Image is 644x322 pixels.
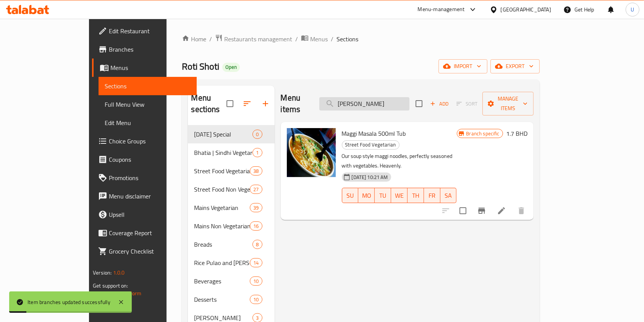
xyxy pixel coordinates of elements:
[188,125,274,143] div: [DATE] Special0
[439,59,487,73] button: import
[99,114,197,132] a: Edit Menu
[182,34,539,44] nav: breadcrumb
[109,173,191,182] span: Promotions
[222,63,240,72] div: Open
[109,192,191,201] span: Menu disclaimer
[105,118,191,127] span: Edit Menu
[250,295,262,304] div: items
[482,92,534,115] button: Manage items
[250,278,262,285] span: 10
[252,240,262,249] div: items
[109,247,191,256] span: Grocery Checklist
[427,98,451,110] button: Add
[93,288,141,298] a: Support.OpsPlatform
[109,228,191,237] span: Coverage Report
[337,34,358,44] span: Sections
[250,204,262,211] span: 39
[506,128,527,139] h6: 1.7 BHD
[250,223,262,230] span: 16
[191,92,226,115] h2: Menu sections
[188,180,274,198] div: Street Food Non Vegetarian27
[250,185,262,194] div: items
[92,242,197,260] a: Grocery Checklist
[440,188,457,203] button: SA
[253,241,262,248] span: 8
[375,188,391,203] button: TU
[424,188,440,203] button: FR
[194,166,250,176] span: Street Food Vegetarian
[250,276,262,286] div: items
[92,40,197,59] a: Branches
[188,198,274,217] div: Mains Vegetarian39
[222,96,238,112] span: Select all sections
[427,190,437,201] span: FR
[342,128,406,139] span: Maggi Masala 500ml Tub
[194,240,252,249] span: Breads
[194,130,252,139] div: Today's Special
[253,314,262,322] span: 3
[194,148,252,157] span: Bhatia | Sindhi Vegetarian Cuisine
[110,63,191,72] span: Menus
[281,92,310,115] h2: Menu items
[445,62,481,71] span: import
[411,190,421,201] span: TH
[92,132,197,150] a: Choice Groups
[194,295,250,304] span: Desserts
[391,188,408,203] button: WE
[92,22,197,40] a: Edit Restaurant
[194,203,250,212] span: Mains Vegetarian
[99,95,197,114] a: Full Menu View
[295,34,298,44] li: /
[194,276,250,286] span: Beverages
[512,202,531,220] button: delete
[253,149,262,156] span: 1
[301,34,328,44] a: Menus
[92,169,197,187] a: Promotions
[109,45,191,54] span: Branches
[194,258,250,267] div: Rice Pulao and Biryani
[361,190,372,201] span: MO
[194,185,250,194] span: Street Food Non Vegetarian
[215,34,292,44] a: Restaurants management
[250,168,262,175] span: 38
[92,205,197,224] a: Upsell
[194,258,250,267] span: Rice Pulao and [PERSON_NAME]
[28,298,110,306] div: Item branches updated successfully
[250,296,262,303] span: 10
[109,137,191,146] span: Choice Groups
[489,94,527,113] span: Manage items
[429,99,450,108] span: Add
[252,130,262,139] div: items
[250,186,262,193] span: 27
[194,221,250,231] span: Mains Non Vegetarian
[105,100,191,109] span: Full Menu View
[238,94,256,113] span: Sort sections
[188,235,274,254] div: Breads8
[188,162,274,180] div: Street Food Vegetarian38
[378,190,388,201] span: TU
[109,210,191,219] span: Upsell
[250,258,262,267] div: items
[93,281,128,291] span: Get support on:
[349,174,391,181] span: [DATE] 10:21 AM
[194,130,252,139] span: [DATE] Special
[92,187,197,205] a: Menu disclaimer
[188,254,274,272] div: Rice Pulao and [PERSON_NAME]14
[256,94,275,113] button: Add section
[182,58,219,75] span: Roti Shoti
[394,190,405,201] span: WE
[342,188,359,203] button: SU
[250,203,262,212] div: items
[342,140,400,150] div: Street Food Vegetarian
[342,140,399,149] span: Street Food Vegetarian
[209,34,212,44] li: /
[443,190,454,201] span: SA
[188,217,274,235] div: Mains Non Vegetarian16
[188,272,274,290] div: Beverages10
[501,5,551,14] div: [GEOGRAPHIC_DATA]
